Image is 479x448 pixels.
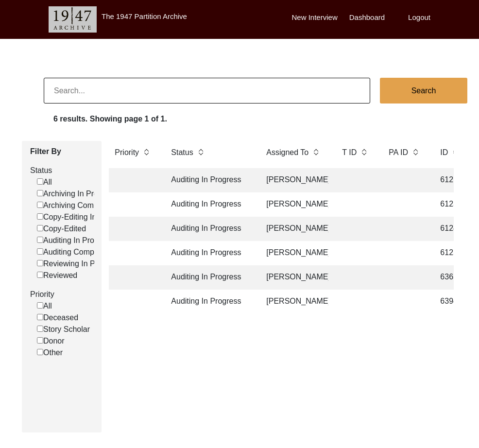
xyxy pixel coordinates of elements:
img: header-logo.png [49,6,97,33]
td: [PERSON_NAME] [260,192,328,217]
td: Auditing In Progress [165,217,253,241]
td: [PERSON_NAME] [260,265,328,290]
td: Auditing In Progress [165,168,253,192]
input: Reviewed [37,272,43,278]
button: Search [380,78,467,103]
label: New Interview [292,12,338,23]
input: Copy-Editing In Progress [37,213,43,220]
label: Archiving Completed [37,200,115,211]
td: 6124 [434,217,464,241]
label: Priority [115,147,139,158]
label: Priority [30,289,94,300]
label: PA ID [389,147,408,158]
label: T ID [342,147,357,158]
label: Auditing In Progress [37,235,113,246]
img: sort-button.png [143,147,150,157]
input: Deceased [37,314,43,320]
label: All [37,300,52,312]
td: 6125 [434,241,464,265]
td: 6394 [434,290,464,314]
label: Donor [37,335,65,347]
input: Archiving Completed [37,202,43,208]
td: [PERSON_NAME] [260,290,328,314]
input: Archiving In Progress [37,190,43,196]
input: Auditing Completed [37,248,43,255]
td: Auditing In Progress [165,290,253,314]
input: Search... [44,78,370,103]
img: sort-button.png [197,147,204,157]
label: Filter By [30,146,94,157]
label: All [37,176,52,188]
label: Status [171,147,193,158]
td: Auditing In Progress [165,192,253,217]
td: Auditing In Progress [165,265,253,290]
label: Auditing Completed [37,246,111,258]
td: 6365 [434,265,464,290]
input: Copy-Edited [37,225,43,231]
input: Reviewing In Progress [37,260,43,266]
img: sort-button.png [412,147,419,157]
td: [PERSON_NAME] [260,168,328,192]
label: Deceased [37,312,78,324]
label: Assigned To [266,147,308,158]
label: The 1947 Partition Archive [102,12,187,20]
td: [PERSON_NAME] [260,241,328,265]
label: Archiving In Progress [37,188,117,200]
label: Copy-Editing In Progress [37,211,130,223]
td: [PERSON_NAME] [260,217,328,241]
img: sort-button.png [312,147,319,157]
img: sort-button.png [360,147,367,157]
td: Auditing In Progress [165,241,253,265]
input: Story Scholar [37,326,43,332]
label: Status [30,165,94,176]
label: Story Scholar [37,324,90,335]
input: All [37,302,43,309]
input: Other [37,349,43,355]
input: Donor [37,337,43,344]
label: 6 results. Showing page 1 of 1. [53,113,167,125]
label: Reviewed [37,270,77,281]
label: ID [440,147,448,158]
label: Reviewing In Progress [37,258,121,270]
label: Other [37,347,63,359]
td: 6121 [434,168,464,192]
label: Logout [408,12,430,23]
td: 6123 [434,192,464,217]
label: Copy-Edited [37,223,86,235]
input: All [37,178,43,185]
input: Auditing In Progress [37,237,43,243]
label: Dashboard [349,12,385,23]
img: sort-button.png [452,147,459,157]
